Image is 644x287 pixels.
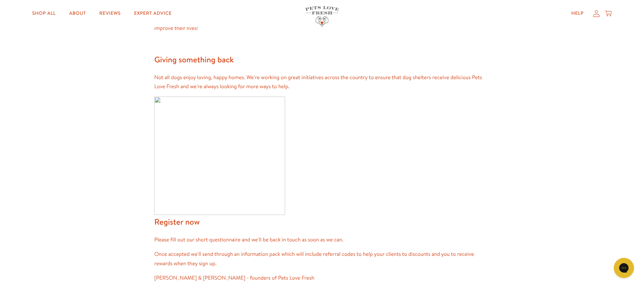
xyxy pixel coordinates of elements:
img: Pets Love Fresh [305,6,339,26]
p: Once accepted we'll send through an information pack which will include referral codes to help yo... [154,250,490,268]
a: About [64,7,91,20]
a: Help [566,7,589,20]
img: Dog15.svg [154,97,285,215]
p: Please fill out our short questionnaire and we'll be back in touch as soon as we can. [154,235,490,244]
iframe: Gorgias live chat messenger [610,255,637,280]
h2: Register now [154,215,490,229]
a: Reviews [94,7,126,20]
a: Expert Advice [129,7,177,20]
p: Not all dogs enjoy loving, happy homes. We're working on great initiatives across the country to ... [154,73,490,91]
a: Shop All [27,7,61,20]
h2: Giving something back [154,53,490,66]
p: [PERSON_NAME] & [PERSON_NAME] - founders of Pets Love Fresh [154,274,490,283]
